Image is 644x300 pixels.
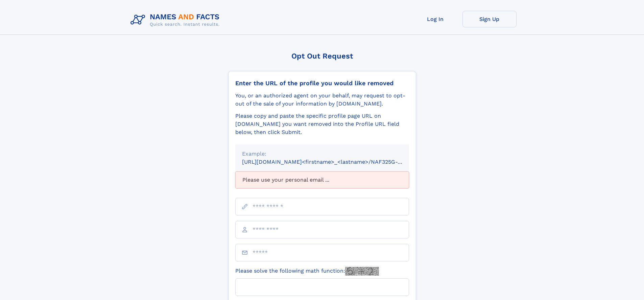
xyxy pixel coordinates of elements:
div: Please use your personal email ... [235,171,409,188]
div: Please copy and paste the specific profile page URL on [DOMAIN_NAME] you want removed into the Pr... [235,112,409,136]
div: You, or an authorized agent on your behalf, may request to opt-out of the sale of your informatio... [235,92,409,108]
img: Logo Names and Facts [128,11,225,29]
label: Please solve the following math function: [235,267,379,276]
div: Example: [242,150,402,158]
div: Enter the URL of the profile you would like removed [235,79,409,87]
a: Log In [408,11,462,27]
small: [URL][DOMAIN_NAME]<firstname>_<lastname>/NAF325G-xxxxxxxx [242,159,422,165]
div: Opt Out Request [228,52,416,60]
a: Sign Up [462,11,517,27]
